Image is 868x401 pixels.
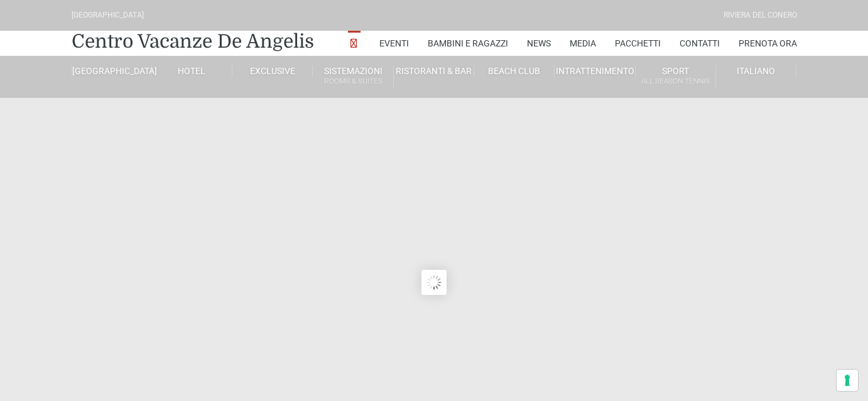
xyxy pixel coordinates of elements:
[72,65,152,77] a: [GEOGRAPHIC_DATA]
[527,31,551,56] a: News
[615,31,661,56] a: Pacchetti
[837,370,858,391] button: Le tue preferenze relative al consenso per le tecnologie di tracciamento
[636,65,716,88] a: SportAll Season Tennis
[716,65,796,77] a: Italiano
[555,65,635,77] a: Intrattenimento
[428,31,508,56] a: Bambini e Ragazzi
[680,31,720,56] a: Contatti
[72,9,144,21] div: [GEOGRAPHIC_DATA]
[313,65,393,88] a: SistemazioniRooms & Suites
[739,31,797,56] a: Prenota Ora
[72,29,314,54] a: Centro Vacanze De Angelis
[570,31,596,56] a: Media
[232,65,313,77] a: Exclusive
[152,65,232,77] a: Hotel
[636,75,715,87] small: All Season Tennis
[474,65,555,77] a: Beach Club
[394,65,474,77] a: Ristoranti & Bar
[724,9,797,21] div: Riviera Del Conero
[379,31,409,56] a: Eventi
[737,66,775,76] span: Italiano
[313,75,393,87] small: Rooms & Suites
